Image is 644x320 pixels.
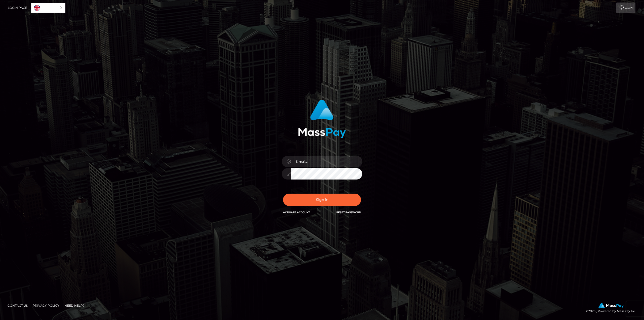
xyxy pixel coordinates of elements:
div: Language [31,3,65,13]
a: Login [616,3,635,13]
input: E-mail... [291,156,362,167]
img: MassPay Login [298,100,346,138]
div: © 2025 , Powered by MassPay Inc. [586,303,640,314]
a: Activate Account [283,211,310,214]
a: Need Help? [62,302,87,309]
aside: Language selected: English [31,3,65,13]
a: Login Page [8,3,27,13]
a: Contact Us [6,302,30,309]
button: Sign in [283,194,361,206]
a: Privacy Policy [31,302,61,309]
img: MassPay [598,303,624,308]
a: Reset Password [336,211,361,214]
a: English [31,3,65,13]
